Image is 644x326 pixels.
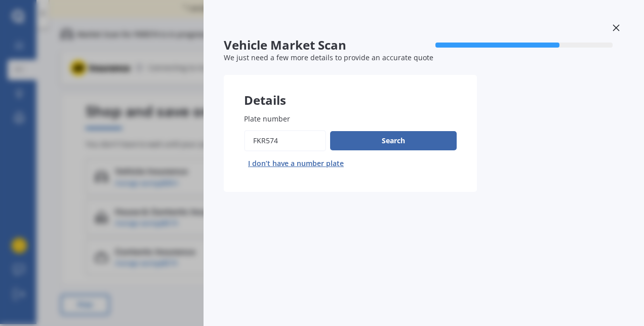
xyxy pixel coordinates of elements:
button: Search [330,131,457,150]
input: Enter plate number [244,130,326,151]
span: We just need a few more details to provide an accurate quote [224,53,433,62]
div: Details [224,75,477,105]
span: Plate number [244,114,290,124]
button: I don’t have a number plate [244,155,348,172]
span: Vehicle Market Scan [224,38,424,53]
